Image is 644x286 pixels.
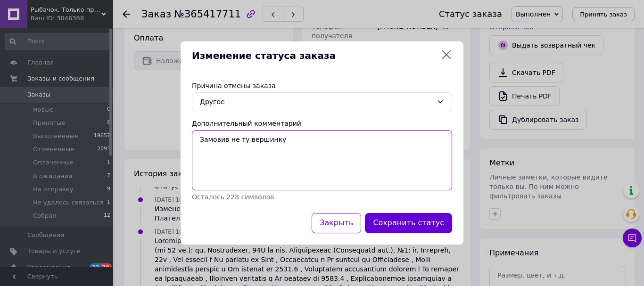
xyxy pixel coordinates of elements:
div: Другое [200,97,433,107]
button: Закрыть [312,213,361,233]
textarea: Замовив не ту вершинку [192,130,452,190]
label: Дополнительный комментарий [192,120,301,127]
span: Осталось 228 символов [192,193,274,201]
span: Изменение статуса заказа [192,49,437,63]
button: Сохранить статус [365,213,452,233]
div: Причина отмены заказа [192,81,452,90]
